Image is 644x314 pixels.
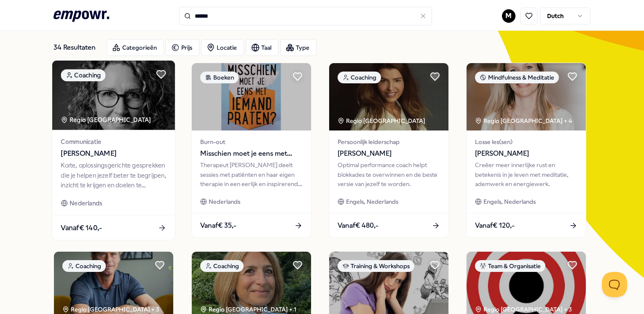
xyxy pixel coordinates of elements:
div: Coaching [62,260,106,272]
div: Regio [GEOGRAPHIC_DATA] + 3 [62,305,159,314]
div: Mindfulness & Meditatie [475,72,559,83]
span: Nederlands [209,197,240,206]
span: Persoonlijk leiderschap [338,137,440,146]
div: Regio [GEOGRAPHIC_DATA] [338,116,427,125]
button: Locatie [201,39,244,56]
div: Creëer meer innerlijke rust en betekenis in je leven met meditatie, ademwerk en energiewerk. [475,160,577,189]
img: package image [192,63,311,130]
div: Coaching [61,69,106,81]
span: [PERSON_NAME] [475,148,577,159]
span: Losse les(sen) [475,137,577,146]
span: Vanaf € 140,- [61,222,102,233]
span: Vanaf € 120,- [475,220,515,231]
button: Categorieën [107,39,164,56]
span: Burn-out [200,137,303,146]
iframe: Help Scout Beacon - Open [602,272,627,297]
input: Search for products, categories or subcategories [179,7,432,25]
span: Engels, Nederlands [483,197,536,206]
div: Regio [GEOGRAPHIC_DATA] + 1 [200,305,296,314]
button: M [502,9,515,23]
span: Nederlands [70,198,102,208]
div: Regio [GEOGRAPHIC_DATA] + 3 [475,305,572,314]
span: [PERSON_NAME] [61,148,166,159]
div: Coaching [338,72,381,83]
div: Training & Workshops [338,260,414,272]
span: [PERSON_NAME] [338,148,440,159]
div: Team & Organisatie [475,260,545,272]
a: package imageCoachingRegio [GEOGRAPHIC_DATA] Communicatie[PERSON_NAME]Korte, oplossingsgerichte g... [52,60,176,241]
div: Regio [GEOGRAPHIC_DATA] + 4 [475,116,572,125]
button: Taal [246,39,279,56]
div: Korte, oplossingsgerichte gesprekken die je helpen jezelf beter te begrijpen, inzicht te krijgen ... [61,161,166,190]
div: 34 Resultaten [54,39,100,56]
img: package image [52,61,175,130]
a: package imageMindfulness & MeditatieRegio [GEOGRAPHIC_DATA] + 4Losse les(sen)[PERSON_NAME]Creëer ... [466,63,586,238]
a: package imageCoachingRegio [GEOGRAPHIC_DATA] Persoonlijk leiderschap[PERSON_NAME]Optimal performa... [329,63,449,238]
span: Engels, Nederlands [346,197,398,206]
span: Vanaf € 35,- [200,220,236,231]
div: Optimal performance coach helpt blokkades te overwinnen en de beste versie van jezelf te worden. [338,160,440,189]
div: Coaching [200,260,244,272]
div: Therapeut [PERSON_NAME] deelt sessies met patiënten en haar eigen therapie in een eerlijk en insp... [200,160,303,189]
a: package imageBoekenBurn-outMisschien moet je eens met iemand praten?Therapeut [PERSON_NAME] deelt... [191,63,311,238]
button: Prijs [166,39,199,56]
div: Boeken [200,72,239,83]
img: package image [329,63,448,130]
span: Vanaf € 480,- [338,220,378,231]
span: Misschien moet je eens met iemand praten? [200,148,303,159]
span: Communicatie [61,137,166,146]
div: Regio [GEOGRAPHIC_DATA] [61,115,153,125]
button: Type [280,39,317,56]
img: package image [467,63,586,130]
